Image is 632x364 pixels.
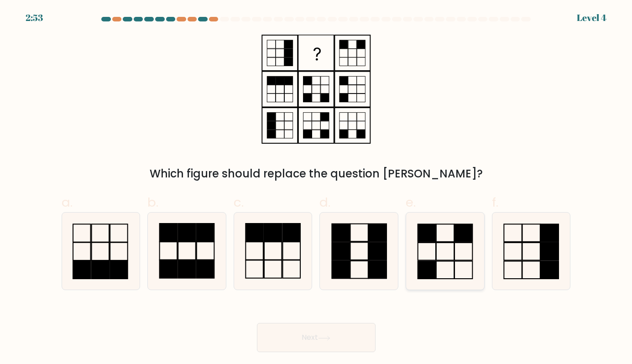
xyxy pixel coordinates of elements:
[147,193,158,211] span: b.
[234,193,244,211] span: c.
[319,193,330,211] span: d.
[406,193,416,211] span: e.
[577,11,606,25] div: Level 4
[492,193,498,211] span: f.
[257,323,376,352] button: Next
[26,11,43,25] div: 2:53
[62,193,73,211] span: a.
[67,166,565,182] div: Which figure should replace the question [PERSON_NAME]?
